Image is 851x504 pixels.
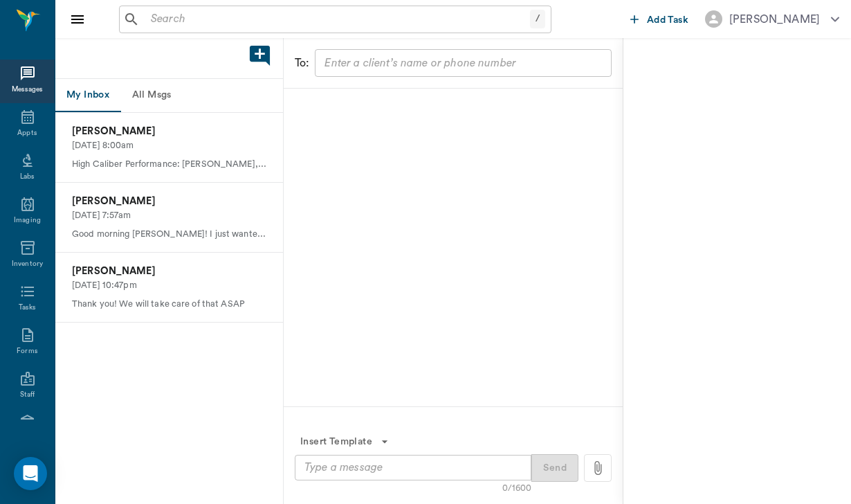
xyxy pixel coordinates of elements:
[55,79,283,112] div: Message tabs
[72,228,266,241] p: Good morning [PERSON_NAME]! I just wanted to let you know we received you check. Thank you!
[72,264,266,279] p: [PERSON_NAME]
[64,6,91,33] button: Close drawer
[72,279,266,292] p: [DATE] 10:47pm
[72,124,266,139] p: [PERSON_NAME]
[319,53,605,73] input: Enter a client’s name or phone number
[17,346,37,357] div: Forms
[12,84,44,95] div: Messages
[20,390,35,400] div: Staff
[295,429,394,455] button: Insert Template
[20,172,35,182] div: Labs
[72,139,266,152] p: [DATE] 8:00am
[19,303,36,313] div: Tasks
[55,79,120,112] button: My Inbox
[12,259,43,269] div: Inventory
[145,10,530,29] input: Search
[502,482,531,495] div: 0/1600
[72,298,266,311] p: Thank you! We will take care of that ASAP
[72,194,266,209] p: [PERSON_NAME]
[120,79,183,112] button: All Msgs
[530,10,545,28] div: /
[14,215,41,226] div: Imaging
[694,6,850,32] button: [PERSON_NAME]
[17,128,37,138] div: Appts
[72,209,266,222] p: [DATE] 7:57am
[729,11,820,28] div: [PERSON_NAME]
[14,457,47,490] div: Open Intercom Messenger
[295,55,309,71] div: To:
[72,158,266,171] p: High Caliber Performance: [PERSON_NAME], we look forward to seeing you and [PERSON_NAME] [DATE][D...
[625,6,694,32] button: Add Task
